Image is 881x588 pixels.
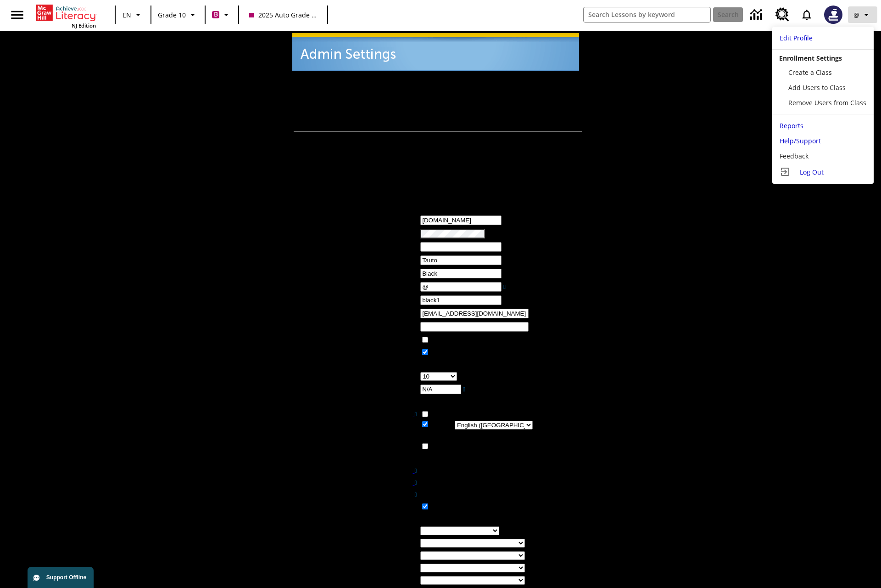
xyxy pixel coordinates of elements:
[780,34,813,42] span: Edit Profile
[788,83,846,92] span: Add Users to Class
[800,168,824,176] span: Log Out
[788,98,866,107] span: Remove Users from Class
[779,54,842,62] span: Enrollment Settings
[780,152,809,160] span: Feedback
[780,136,821,145] span: Help/Support
[780,121,803,130] span: Reports
[788,68,832,77] span: Create a Class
